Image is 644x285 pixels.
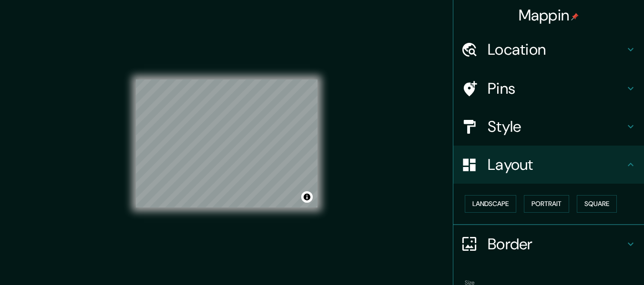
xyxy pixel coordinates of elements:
[453,30,644,69] div: Location
[136,79,317,207] canvas: Map
[301,191,313,203] button: Toggle attribution
[488,235,625,254] h4: Border
[488,40,625,59] h4: Location
[453,69,644,108] div: Pins
[571,13,579,20] img: pin-icon.png
[453,225,644,263] div: Border
[559,248,634,275] iframe: Help widget launcher
[488,79,625,98] h4: Pins
[465,195,516,213] button: Landscape
[577,195,617,213] button: Square
[453,108,644,146] div: Style
[519,6,579,25] h4: Mappin
[453,146,644,184] div: Layout
[488,117,625,136] h4: Style
[488,155,625,174] h4: Layout
[524,195,569,213] button: Portrait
